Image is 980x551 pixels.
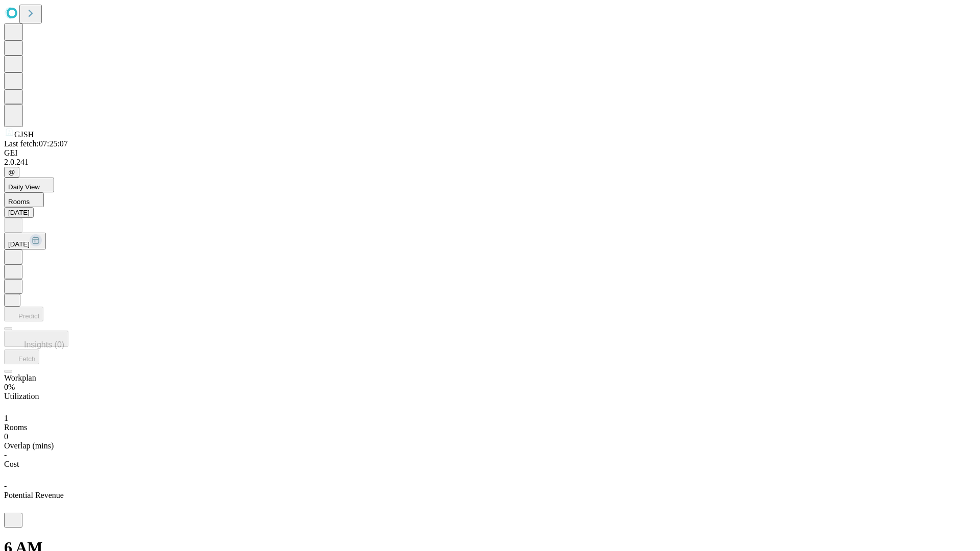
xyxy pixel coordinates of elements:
button: Rooms [4,192,44,207]
button: Daily View [4,178,54,192]
span: Insights (0) [24,340,64,349]
div: 2.0.241 [4,158,976,167]
span: Overlap (mins) [4,441,54,450]
button: [DATE] [4,233,46,249]
span: Cost [4,460,19,468]
span: Workplan [4,373,36,382]
button: Predict [4,307,43,321]
span: 0% [4,383,15,391]
span: [DATE] [8,240,30,248]
span: Rooms [4,423,27,432]
span: - [4,482,7,490]
span: Rooms [8,198,30,206]
button: Fetch [4,349,39,364]
div: GEI [4,148,976,158]
button: Insights (0) [4,331,68,347]
span: GJSH [14,130,34,139]
span: Potential Revenue [4,491,64,499]
span: - [4,450,7,459]
span: Daily View [8,183,40,191]
span: Last fetch: 07:25:07 [4,139,68,148]
span: @ [8,168,15,176]
button: @ [4,167,19,178]
button: [DATE] [4,207,34,218]
span: 0 [4,432,8,441]
span: 1 [4,414,8,422]
span: Utilization [4,392,39,400]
